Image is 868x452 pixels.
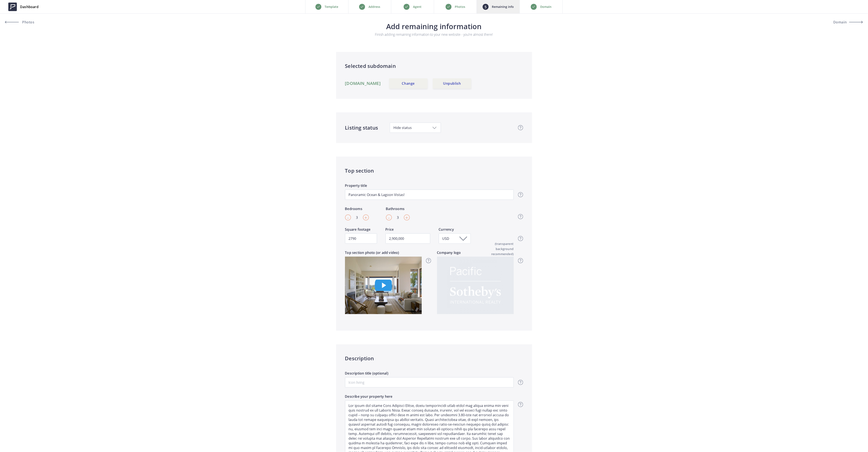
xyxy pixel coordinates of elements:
img: question [518,214,523,219]
a: Photos [5,17,43,27]
label: Currency [439,227,471,233]
h3: Add remaining information [288,23,580,30]
span: Photos [21,20,35,24]
span: + [364,214,367,221]
img: question [518,192,523,197]
p: Photos [455,4,465,9]
label: Square footage [345,227,377,233]
span: Hide status [393,125,437,130]
input: A location unlike any other [345,190,514,200]
span: - [388,214,390,221]
label: Company logo [437,250,514,257]
span: USD [442,236,451,241]
label: Top section photo (or add video) [345,250,422,257]
img: question [518,125,523,130]
p: Remaining info [492,4,514,9]
label: Description title (optional) [345,371,514,377]
label: Bathrooms [386,206,410,213]
p: Address [369,4,380,9]
a: Dashboard [5,0,42,13]
label: Describe your property here [345,394,514,401]
p: Domain [540,4,551,9]
img: question [518,258,523,263]
h4: Listing status [345,124,378,132]
span: Dashboard [20,4,39,9]
label: Property title [345,183,514,190]
label: Bedrooms [345,206,369,213]
button: Domain [825,17,863,27]
h4: Description [345,355,523,362]
img: question [426,258,431,263]
p: Agent [413,4,422,9]
p: Template [325,4,338,9]
a: Change [389,78,428,89]
span: - [347,214,349,221]
input: 1,600,000 [386,233,430,244]
h4: Selected subdomain [345,62,523,70]
img: question [518,402,523,407]
span: (transparent background recommended) [477,241,514,257]
span: Domain [833,20,847,24]
p: Finish adding remaining information to your new website - you’re almost there! [363,32,505,37]
input: Icon living [345,377,514,388]
img: question [518,236,523,241]
img: question [518,380,523,385]
h4: Top section [345,167,523,175]
input: 4,600 [345,233,377,244]
span: + [405,214,408,221]
a: Unpublish [433,78,471,89]
a: [DOMAIN_NAME] [345,81,381,86]
label: Price [386,227,430,233]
